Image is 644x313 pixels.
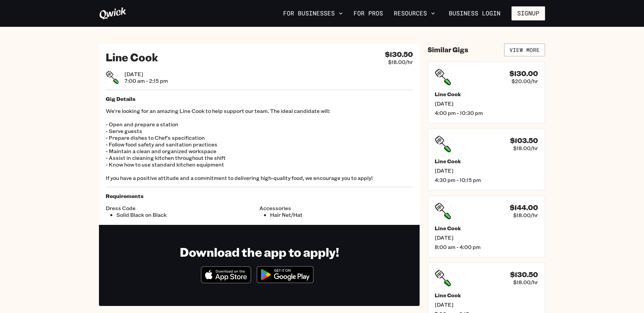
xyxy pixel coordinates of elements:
[510,270,538,279] h4: $130.50
[512,6,545,20] button: Signup
[385,50,413,59] h4: $130.50
[106,96,413,102] h5: Gig Details
[106,193,413,199] h5: Requirements
[124,77,168,84] span: 7:00 am - 2:15 pm
[435,244,538,250] span: 8:00 am - 4:00 pm
[435,158,538,165] h5: Line Cook
[106,108,413,181] p: We're looking for an amazing Line Cook to help support our team. The ideal candidate will: - Open...
[435,177,538,183] span: 4:30 pm - 10:15 pm
[116,211,259,218] li: Solid Black on Black
[513,212,538,218] span: $18.00/hr
[106,50,158,64] h2: Line Cook
[435,292,538,299] h5: Line Cook
[504,44,545,56] a: View More
[435,225,538,232] h5: Line Cook
[435,100,538,107] span: [DATE]
[435,301,538,308] span: [DATE]
[510,203,538,212] h4: $144.00
[428,196,545,257] a: $144.00$18.00/hrLine Cook[DATE]8:00 am - 4:00 pm
[513,145,538,151] span: $18.00/hr
[509,69,538,78] h4: $130.00
[270,211,413,218] li: Hair Net/Hat
[510,136,538,145] h4: $103.50
[391,8,438,19] button: Resources
[435,234,538,241] span: [DATE]
[124,71,168,77] span: [DATE]
[106,205,259,211] span: Dress Code
[428,129,545,190] a: $103.50$18.00/hrLine Cook[DATE]4:30 pm - 10:15 pm
[435,110,538,116] span: 4:00 pm - 10:30 pm
[428,62,545,123] a: $130.00$20.00/hrLine Cook[DATE]4:00 pm - 10:30 pm
[259,205,413,211] span: Accessories
[443,6,506,20] a: Business Login
[180,244,339,259] h1: Download the app to apply!
[351,8,386,19] a: For Pros
[253,262,318,287] img: Get it on Google Play
[388,59,413,65] span: $18.00/hr
[201,277,251,285] a: Download on the App Store
[512,78,538,84] span: $20.00/hr
[428,46,468,54] h4: Similar Gigs
[280,8,345,19] button: For Businesses
[435,167,538,174] span: [DATE]
[435,91,538,98] h5: Line Cook
[513,279,538,286] span: $18.00/hr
